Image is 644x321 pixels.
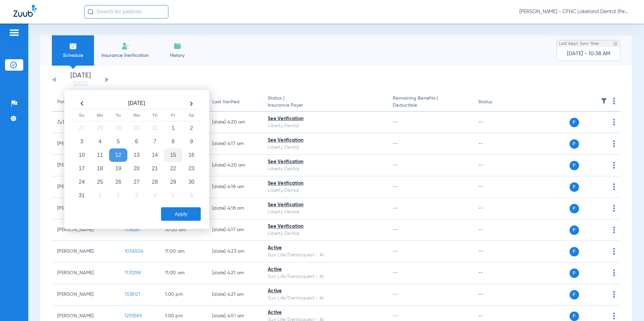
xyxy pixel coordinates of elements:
[559,40,600,47] span: Last Appt. Sync Time:
[173,42,182,50] img: History
[473,176,518,198] td: --
[161,52,193,59] span: History
[13,5,37,17] img: Zuub Logo
[57,99,114,106] div: Patient Name
[393,120,398,124] span: --
[207,176,262,198] td: [DATE] 4:18 AM
[387,93,473,112] th: Remaining Benefits |
[160,241,207,262] td: 11:00 AM
[570,225,579,235] span: P
[613,119,615,126] img: group-dot-blue.svg
[161,207,201,221] button: Apply
[570,269,579,278] span: P
[125,314,142,318] span: 1293589
[570,161,579,170] span: P
[212,99,239,106] div: Last Verified
[473,112,518,133] td: --
[268,166,382,173] div: Liberty Dental
[52,219,119,241] td: [PERSON_NAME]
[473,241,518,262] td: --
[207,155,262,176] td: [DATE] 4:20 AM
[268,309,382,316] div: Active
[52,241,119,262] td: [PERSON_NAME]
[393,163,398,168] span: --
[268,180,382,187] div: See Verification
[570,290,579,299] span: P
[613,226,615,233] img: group-dot-blue.svg
[9,29,20,37] img: hamburger-icon
[268,187,382,194] div: Liberty Dental
[268,266,382,273] div: Active
[613,140,615,147] img: group-dot-blue.svg
[473,93,518,112] th: Status
[473,133,518,155] td: --
[393,227,398,232] span: --
[160,284,207,306] td: 1:00 PM
[473,198,518,219] td: --
[60,72,101,87] li: [DATE]
[125,271,141,275] span: 1133298
[207,284,262,306] td: [DATE] 4:21 AM
[125,292,140,297] span: 1338121
[613,183,615,190] img: group-dot-blue.svg
[268,252,382,259] div: Sun Life/Dentaquest - AI
[268,223,382,230] div: See Verification
[393,314,398,318] span: --
[393,292,398,297] span: --
[207,219,262,241] td: [DATE] 4:17 AM
[613,270,615,276] img: group-dot-blue.svg
[60,80,101,87] a: [DATE]
[570,139,579,149] span: P
[570,182,579,192] span: P
[393,184,398,189] span: --
[268,230,382,237] div: Liberty Dental
[570,247,579,256] span: P
[52,262,119,284] td: [PERSON_NAME]
[125,227,141,232] span: 1156267
[570,312,579,321] span: P
[268,288,382,295] div: Active
[160,262,207,284] td: 11:00 AM
[393,249,398,254] span: --
[268,122,382,130] div: Liberty Dental
[125,249,143,254] span: 1056506
[268,102,382,109] span: Insurance Payer
[91,98,182,109] th: [DATE]
[268,273,382,280] div: Sun Life/Dentaquest - AI
[268,209,382,216] div: Liberty Dental
[473,262,518,284] td: --
[207,133,262,155] td: [DATE] 4:17 AM
[268,202,382,209] div: See Verification
[207,262,262,284] td: [DATE] 4:21 AM
[160,219,207,241] td: 10:00 AM
[393,141,398,146] span: --
[393,206,398,211] span: --
[613,41,618,46] img: last sync help info
[121,42,129,50] img: Manual Insurance Verification
[268,137,382,144] div: See Verification
[268,144,382,151] div: Liberty Dental
[268,115,382,122] div: See Verification
[88,9,94,15] img: Search Icon
[613,98,615,104] img: group-dot-blue.svg
[268,295,382,302] div: Sun Life/Dentaquest - AI
[610,289,644,321] iframe: Chat Widget
[570,118,579,127] span: P
[69,42,77,50] img: Schedule
[473,284,518,306] td: --
[473,155,518,176] td: --
[268,245,382,252] div: Active
[613,205,615,212] img: group-dot-blue.svg
[613,162,615,169] img: group-dot-blue.svg
[57,99,87,106] div: Patient Name
[262,93,387,112] th: Status |
[207,198,262,219] td: [DATE] 4:18 AM
[570,204,579,213] span: P
[207,112,262,133] td: [DATE] 4:20 AM
[57,52,89,59] span: Schedule
[393,102,467,109] span: Deductible
[268,158,382,166] div: See Verification
[212,99,257,106] div: Last Verified
[84,5,168,19] input: Search for patients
